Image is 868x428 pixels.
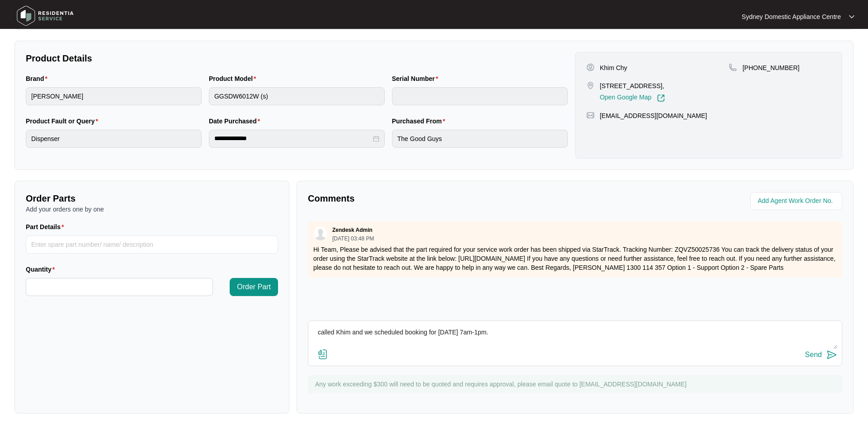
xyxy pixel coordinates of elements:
[26,87,202,105] input: Brand
[26,278,212,296] input: Quantity
[586,81,594,89] img: map-pin
[392,130,568,148] input: Purchased From
[657,94,665,102] img: Link-External
[392,87,568,105] input: Serial Number
[26,52,568,65] p: Product Details
[600,63,627,72] p: Khim Chy
[315,380,838,389] p: Any work exceeding $300 will need to be quoted and requires approval, please email quote to [EMAI...
[826,349,837,360] img: send-icon.svg
[26,205,278,214] p: Add your orders one by one
[26,235,278,254] input: Part Details
[26,74,51,83] label: Brand
[26,222,68,231] label: Part Details
[849,14,854,19] img: dropdown arrow
[26,117,102,126] label: Product Fault or Query
[317,349,328,360] img: file-attachment-doc.svg
[392,117,449,126] label: Purchased From
[230,278,278,296] button: Order Part
[313,245,837,272] p: Hi Team, Please be advised that the part required for your service work order has been shipped vi...
[209,74,260,83] label: Product Model
[392,74,442,83] label: Serial Number
[600,94,665,102] a: Open Google Map
[308,192,569,205] p: Comments
[586,63,594,71] img: user-pin
[729,63,737,71] img: map-pin
[332,236,374,241] p: [DATE] 03:48 PM
[742,12,841,21] p: Sydney Domestic Appliance Centre
[313,325,837,349] textarea: called Khim and we scheduled booking for [DATE] 7am-1pm.
[600,81,665,90] p: [STREET_ADDRESS],
[14,2,77,29] img: residentia service logo
[26,265,58,274] label: Quantity
[214,134,371,143] input: Date Purchased
[209,87,385,105] input: Product Model
[332,226,373,234] p: Zendesk Admin
[26,192,278,205] p: Order Parts
[742,63,799,72] p: [PHONE_NUMBER]
[805,349,837,361] button: Send
[237,282,271,292] span: Order Part
[805,351,822,359] div: Send
[26,130,202,148] input: Product Fault or Query
[586,111,594,119] img: map-pin
[600,111,707,120] p: [EMAIL_ADDRESS][DOMAIN_NAME]
[758,196,837,207] input: Add Agent Work Order No.
[314,227,327,240] img: user.svg
[209,117,264,126] label: Date Purchased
